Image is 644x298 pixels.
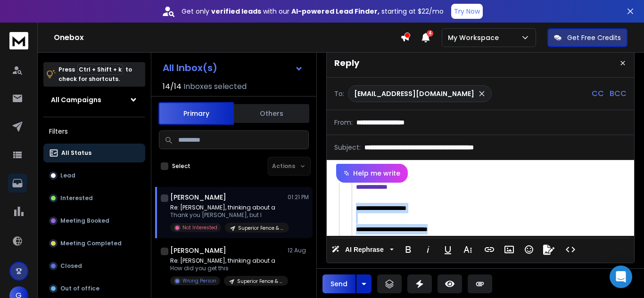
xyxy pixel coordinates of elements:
button: Send [322,274,355,293]
p: Interested [60,194,93,202]
p: Try Now [454,7,480,16]
button: Insert Link (Ctrl+K) [480,240,498,259]
strong: verified leads [211,7,261,16]
button: Help me write [336,164,408,183]
p: BCC [610,88,627,99]
button: Italic (Ctrl+I) [419,240,437,259]
button: Signature [540,240,558,259]
h1: [PERSON_NAME] [170,246,226,255]
button: Lead [43,166,145,185]
p: Get Free Credits [567,33,621,42]
span: 4 [427,30,433,37]
p: Not Interested [182,224,217,231]
h1: [PERSON_NAME] [170,193,226,202]
p: Closed [60,262,82,270]
p: From: [334,118,353,127]
button: Underline (Ctrl+U) [439,240,457,259]
button: Closed [43,257,145,275]
button: Meeting Booked [43,211,145,230]
button: Try Now [451,4,483,19]
p: Wrong Person [182,277,216,284]
p: Re: [PERSON_NAME], thinking about a [170,204,283,211]
p: Meeting Completed [60,240,122,247]
p: All Status [61,149,91,157]
label: Select [172,162,190,170]
button: All Campaigns [43,90,145,109]
p: Out of office [60,285,99,292]
p: Reply [334,56,359,70]
p: Press to check for shortcuts. [58,65,132,84]
button: Primary [158,102,234,125]
p: My Workspace [448,33,503,42]
button: Meeting Completed [43,234,145,253]
button: More Text [459,240,477,259]
span: 14 / 14 [163,81,182,92]
button: All Inbox(s) [155,58,311,77]
img: logo [9,32,28,49]
p: Meeting Booked [60,217,109,225]
p: Lead [60,172,75,179]
p: Superior Fence & Rail | [DATE] | AudienceSend [238,225,283,232]
p: How did you get this [170,265,283,272]
p: Re: [PERSON_NAME], thinking about a [170,257,283,265]
button: Insert Image (Ctrl+P) [500,240,518,259]
button: Others [234,103,309,124]
p: Get only with our starting at $22/mo [182,7,444,16]
p: Subject: [334,143,361,152]
div: Open Intercom Messenger [610,266,632,288]
p: Thank you [PERSON_NAME], but I [170,211,283,219]
span: Ctrl + Shift + k [77,64,123,75]
button: Get Free Credits [547,28,627,47]
p: CC [592,88,604,99]
button: All Status [43,144,145,162]
h3: Filters [43,125,145,138]
h1: All Campaigns [51,95,101,105]
h3: Inboxes selected [183,81,247,92]
button: AI Rephrase [330,240,396,259]
button: Interested [43,189,145,208]
button: Code View [561,240,579,259]
p: 01:21 PM [288,193,309,201]
h1: All Inbox(s) [163,63,217,72]
button: Bold (Ctrl+B) [399,240,417,259]
p: To: [334,89,344,98]
button: Emoticons [520,240,538,259]
span: AI Rephrase [343,246,386,254]
h1: Onebox [54,32,400,43]
strong: AI-powered Lead Finder, [291,7,380,16]
p: Superior Fence & Rail | [DATE] | AudienceSend [237,278,282,285]
p: [EMAIL_ADDRESS][DOMAIN_NAME] [354,89,474,98]
p: 12 Aug [288,247,309,254]
button: Out of office [43,279,145,298]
